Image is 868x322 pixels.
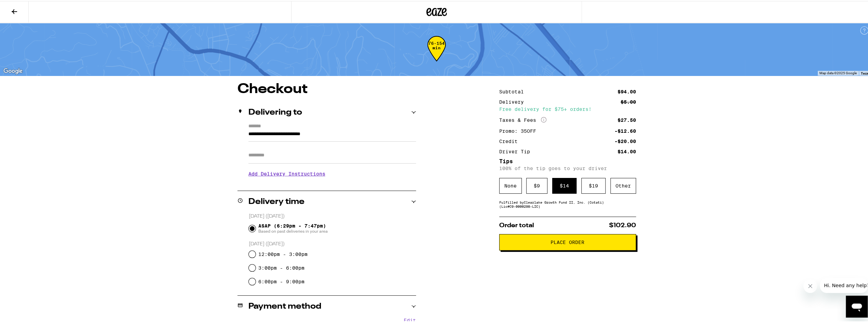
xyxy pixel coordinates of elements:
[499,233,636,249] button: Place Order
[581,177,606,193] div: $ 19
[258,222,328,233] span: ASAP (6:29pm - 7:47pm)
[258,228,328,233] span: Based on past deliveries in your area
[237,81,416,95] h1: Checkout
[248,181,416,186] p: We'll contact you at [PHONE_NUMBER] when we arrive
[4,5,49,10] span: Hi. Need any help?
[499,199,636,207] div: Fulfilled by Clearlake Growth Fund II, Inc. (Cotati) (Lic# C9-0000298-LIC )
[248,165,416,181] h3: Add Delivery Instructions
[609,221,636,228] span: $102.90
[499,128,541,132] div: Promo: 35OFF
[248,197,305,205] h2: Delivery time
[614,138,636,143] div: -$20.00
[499,88,529,93] div: Subtotal
[2,66,24,75] a: Open this area in Google Maps (opens a new window)
[552,177,576,193] div: $ 14
[526,177,547,193] div: $ 9
[258,278,305,283] label: 6:00pm - 9:00pm
[404,317,416,322] button: Edit
[499,148,535,153] div: Driver Tip
[618,88,636,93] div: $94.00
[249,240,416,246] p: [DATE] ([DATE])
[550,239,584,244] span: Place Order
[820,277,868,292] iframe: Message from company
[258,250,308,256] label: 12:00pm - 3:00pm
[499,138,522,143] div: Credit
[614,128,636,132] div: -$12.60
[803,278,817,292] iframe: Close message
[249,212,416,219] p: [DATE] ([DATE])
[499,116,546,122] div: Taxes & Fees
[610,177,636,193] div: Other
[499,99,529,103] div: Delivery
[499,177,522,193] div: None
[618,117,636,121] div: $27.50
[427,40,446,66] div: 76-154 min
[499,165,636,170] p: 100% of the tip goes to your driver
[621,99,636,103] div: $5.00
[846,295,868,317] iframe: Button to launch messaging window
[499,221,534,228] span: Order total
[248,301,321,310] h2: Payment method
[499,158,636,163] h5: Tips
[618,148,636,153] div: $14.00
[499,106,636,111] div: Free delivery for $75+ orders!
[2,66,24,75] img: Google
[819,70,857,74] span: Map data ©2025 Google
[248,107,302,116] h2: Delivering to
[258,264,305,270] label: 3:00pm - 6:00pm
